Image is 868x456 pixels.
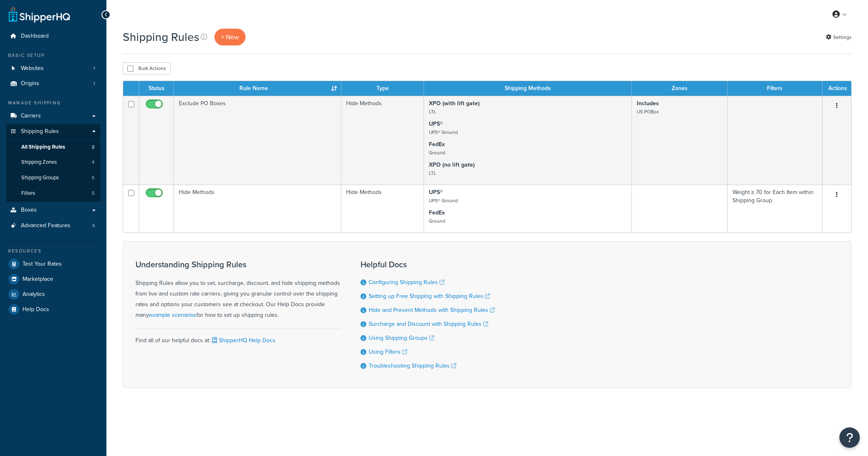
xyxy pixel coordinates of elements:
[123,62,171,74] button: Bulk Actions
[424,81,632,96] th: Shipping Methods
[728,185,823,233] td: Weight ≥ 70 for Each Item within Shipping Group
[6,170,100,185] li: Shipping Groups
[6,186,100,201] li: Filters
[21,80,39,87] span: Origins
[135,329,340,346] div: Find all of our helpful docs at:
[92,144,95,151] span: 2
[6,124,100,202] li: Shipping Rules
[21,207,37,214] span: Boxes
[369,334,434,342] a: Using Shipping Groups
[6,99,100,106] div: Manage Shipping
[6,76,100,91] li: Origins
[429,188,443,196] strong: UPS®
[92,222,95,229] span: 4
[728,81,823,96] th: Filters
[341,81,424,96] th: Type
[429,169,436,177] small: LTL
[21,144,65,151] span: All Shipping Rules
[92,190,95,197] span: 5
[21,174,59,181] span: Shipping Groups
[429,149,445,156] small: Ground
[429,140,445,149] strong: FedEx
[174,81,341,96] th: Rule Name : activate to sort column ascending
[429,129,458,136] small: UPS® Ground
[823,81,851,96] th: Actions
[6,302,100,317] a: Help Docs
[429,217,445,225] small: Ground
[92,174,95,181] span: 5
[6,52,100,59] div: Basic Setup
[210,336,275,345] a: ShipperHQ Help Docs
[21,33,49,40] span: Dashboard
[174,185,341,233] td: Hide Methods
[839,427,860,448] button: Open Resource Center
[21,222,70,229] span: Advanced Features
[214,29,246,45] p: + New
[361,260,495,269] h3: Helpful Docs
[826,32,852,43] a: Settings
[6,155,100,170] li: Shipping Zones
[6,61,100,76] li: Websites
[429,120,443,128] strong: UPS®
[6,218,100,233] li: Advanced Features
[429,99,480,108] strong: XPO (with lift gate)
[23,276,53,283] span: Marketplace
[637,108,659,115] small: US POBox
[6,108,100,124] a: Carriers
[21,113,41,120] span: Carriers
[6,248,100,255] div: Resources
[429,108,436,115] small: LTL
[174,96,341,185] td: Exclude PO Boxes
[21,128,59,135] span: Shipping Rules
[6,186,100,201] a: Filters 5
[369,320,488,328] a: Surcharge and Discount with Shipping Rules
[9,6,70,23] a: ShipperHQ Home
[369,278,444,287] a: Configuring Shipping Rules
[23,261,62,268] span: Test Your Rates
[369,292,490,300] a: Setting up Free Shipping with Shipping Rules
[149,311,196,319] a: example scenarios
[341,96,424,185] td: Hide Methods
[93,80,95,87] span: 1
[6,272,100,287] a: Marketplace
[6,124,100,139] a: Shipping Rules
[369,306,495,314] a: Hide and Prevent Methods with Shipping Rules
[6,170,100,185] a: Shipping Groups 5
[6,61,100,76] a: Websites 1
[21,159,57,166] span: Shipping Zones
[6,76,100,91] a: Origins 1
[369,348,407,356] a: Using Filters
[23,306,49,313] span: Help Docs
[123,29,199,45] h1: Shipping Rules
[369,361,456,370] a: Troubleshooting Shipping Rules
[6,29,100,44] a: Dashboard
[139,81,174,96] th: Status
[6,218,100,233] a: Advanced Features 4
[341,185,424,233] td: Hide Methods
[637,99,659,108] strong: Includes
[93,65,95,72] span: 1
[135,260,340,269] h3: Understanding Shipping Rules
[429,160,475,169] strong: XPO (no lift gate)
[23,291,45,298] span: Analytics
[6,140,100,155] li: All Shipping Rules
[429,208,445,217] strong: FedEx
[135,260,340,321] div: Shipping Rules allow you to set, surcharge, discount, and hide shipping methods from live and cus...
[6,257,100,271] a: Test Your Rates
[21,65,44,72] span: Websites
[6,155,100,170] a: Shipping Zones 4
[92,159,95,166] span: 4
[6,287,100,302] a: Analytics
[6,140,100,155] a: All Shipping Rules 2
[632,81,727,96] th: Zones
[429,197,458,204] small: UPS® Ground
[21,190,35,197] span: Filters
[6,203,100,218] a: Boxes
